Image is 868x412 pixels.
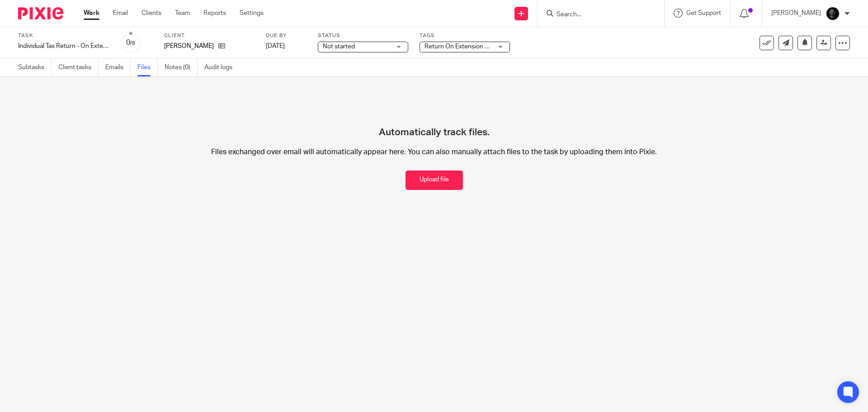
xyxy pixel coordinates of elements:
[266,43,285,49] span: [DATE]
[826,6,840,21] img: Chris.jpg
[137,59,158,76] a: Files
[323,43,355,50] span: Not started
[318,32,408,39] label: Status
[425,43,493,50] span: Return On Extension + 2
[18,7,63,19] img: Pixie
[204,59,239,76] a: Audit logs
[175,9,190,18] a: Team
[18,42,108,51] div: Individual Tax Return - On Extension
[113,9,128,18] a: Email
[130,41,135,46] small: /9
[556,11,637,19] input: Search
[203,9,226,18] a: Reports
[18,59,52,76] a: Subtasks
[686,10,721,16] span: Get Support
[406,170,463,190] button: Upload file
[18,32,108,39] label: Task
[142,9,161,18] a: Clients
[266,32,307,39] label: Due by
[771,9,821,18] p: [PERSON_NAME]
[58,59,99,76] a: Client tasks
[165,59,198,76] a: Notes (0)
[379,95,490,138] h4: Automatically track files.
[240,9,264,18] a: Settings
[420,32,510,39] label: Tags
[164,42,214,51] p: [PERSON_NAME]
[157,147,712,157] p: Files exchanged over email will automatically appear here. You can also manually attach files to ...
[105,59,131,76] a: Emails
[84,9,99,18] a: Work
[126,38,135,48] div: 0
[164,32,255,39] label: Client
